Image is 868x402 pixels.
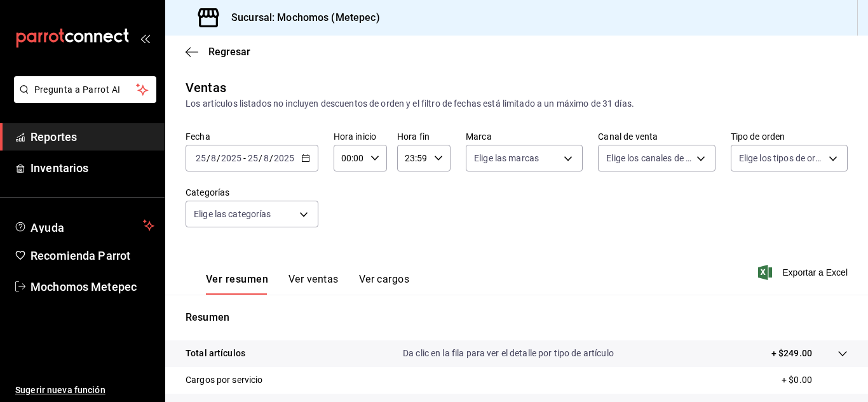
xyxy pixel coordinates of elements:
[208,46,250,58] span: Regresar
[31,218,138,233] span: Ayuda
[206,273,409,295] div: navigation tabs
[263,153,269,163] input: --
[207,153,210,163] span: /
[220,153,242,163] input: ----
[243,153,246,163] span: -
[403,347,614,360] p: Da clic en la fila para ver el detalle por tipo de artículo
[31,159,154,177] span: Inventarios
[359,273,410,295] button: Ver cargos
[269,153,273,163] span: /
[186,188,318,197] label: Categorías
[31,278,154,295] span: Mochomos Metepec
[771,347,812,360] p: + $249.00
[206,273,268,295] button: Ver resumen
[273,153,295,163] input: ----
[288,273,339,295] button: Ver ventas
[217,153,220,163] span: /
[31,128,154,145] span: Reportes
[186,132,318,141] label: Fecha
[247,153,259,163] input: --
[31,247,154,264] span: Recomienda Parrot
[474,152,539,164] span: Elige las marcas
[739,152,824,164] span: Elige los tipos de orden
[15,384,154,397] span: Sugerir nueva función
[598,132,715,141] label: Canal de venta
[186,373,263,387] p: Cargos por servicio
[186,97,848,111] div: Los artículos listados no incluyen descuentos de orden y el filtro de fechas está limitado a un m...
[186,310,848,325] p: Resumen
[186,46,250,58] button: Regresar
[466,132,583,141] label: Marca
[14,76,156,103] button: Pregunta a Parrot AI
[397,132,451,141] label: Hora fin
[210,153,217,163] input: --
[334,132,387,141] label: Hora inicio
[761,265,848,280] button: Exportar a Excel
[9,92,156,105] a: Pregunta a Parrot AI
[186,347,245,360] p: Total artículos
[34,83,137,97] span: Pregunta a Parrot AI
[140,33,150,43] button: open_drawer_menu
[606,152,691,164] span: Elige los canales de venta
[194,208,271,220] span: Elige las categorías
[221,10,380,25] h3: Sucursal: Mochomos (Metepec)
[731,132,848,141] label: Tipo de orden
[195,153,207,163] input: --
[259,153,262,163] span: /
[782,373,848,387] p: + $0.00
[186,78,226,97] div: Ventas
